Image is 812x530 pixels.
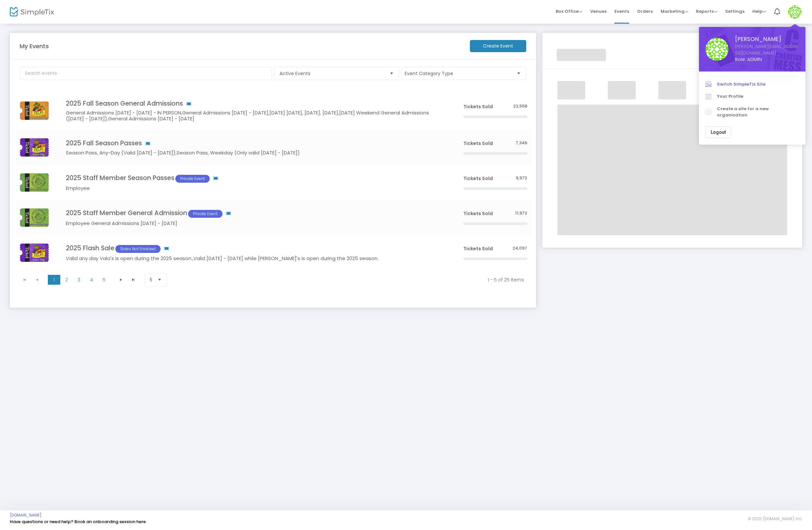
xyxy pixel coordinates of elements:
div: Data table [16,92,531,270]
span: Page 4 [85,275,98,285]
span: Tickets Sold [463,210,493,217]
span: Page 1 [48,275,60,285]
span: 5 [150,276,152,283]
a: [PERSON_NAME][EMAIL_ADDRESS][DOMAIN_NAME] [735,43,799,56]
span: Reports [696,8,717,14]
button: Event Category Type [401,67,526,80]
h5: General Admissions [DATE] - [DATE] - IN PERSON,General Admissions [DATE] - [DATE],[DATE] [DATE], ... [66,110,444,122]
h4: 2025 Flash Sale [66,244,444,253]
h4: 2025 Fall Season General Admissions [66,100,444,107]
span: Orders [637,3,653,20]
span: Events [614,3,629,20]
span: Tickets Sold [463,140,493,147]
h5: Valid any day Vala's is open during the 2025 season.,Valid [DATE] - [DATE] while [PERSON_NAME]'s ... [66,255,444,261]
a: Have questions or need help? Book an onboarding session here [10,519,146,525]
h4: 2025 Staff Member Season Passes [66,174,444,183]
m-button: Create Event [470,40,526,52]
h5: Season Pass, Any-Day (Valid [DATE] - [DATE]),Season Pass, Weekday (Only valid [DATE] - [DATE]) [66,150,444,156]
span: Venues [590,3,607,20]
img: 1GeneralAdmissionTHUMBNAIL.png [20,101,49,120]
button: Select [155,274,164,286]
span: Your Profile [717,93,799,100]
span: Private Event [188,210,222,218]
span: Page 3 [73,275,85,285]
span: Go to the next page [115,275,127,285]
span: Active Events [280,70,384,77]
span: Page 2 [60,275,73,285]
span: 7,346 [515,140,527,146]
input: Search events [20,67,272,80]
img: 6388655235283406612SeasonPassTHUMBNAIL.png [20,243,49,262]
h5: Employee General Admissions [DATE] - [DATE] [66,220,444,226]
a: Switch SimpleTix Site [706,78,799,91]
img: 4STAFFMEMBERSeasonPassTHUMBNAIL.png [20,173,49,192]
h4: 2025 Staff Member General Admission [66,209,444,218]
span: 9,972 [516,175,527,181]
img: 2SeasonPassTHUMBNAIL.png [20,138,49,157]
a: Create a site for a new organization [706,103,799,121]
span: Help [752,8,766,14]
span: 24,097 [512,245,527,252]
button: Logout [706,126,731,138]
span: Tickets Sold [463,245,493,252]
span: Page 5 [98,275,110,285]
span: Sales Not Enabled [115,245,161,253]
button: Select [387,67,396,80]
span: Marketing [661,8,688,14]
span: © 2025 [DOMAIN_NAME] Inc. [748,516,802,521]
span: Switch SimpleTix Site [717,81,799,88]
span: Logout [711,130,726,135]
h4: 2025 Fall Season Passes [66,139,444,147]
a: [DOMAIN_NAME] [10,513,42,518]
span: 22,558 [513,103,527,110]
span: Create a site for a new organization [717,106,799,118]
span: Go to the last page [131,277,136,282]
span: [PERSON_NAME] [735,35,799,43]
img: 3STAFFMEMBERGeneralAdmissionTHUMBNAIL.png [20,208,49,227]
span: Settings [725,3,744,20]
span: 11,972 [515,210,527,216]
span: Private Event [175,175,210,183]
kendo-pager-info: 1 - 5 of 25 items [179,276,524,283]
m-panel-title: My Events [16,42,467,51]
span: Role: ADMIN [735,56,799,63]
span: Go to the next page [118,277,124,282]
a: Your Profile [706,90,799,103]
span: Tickets Sold [463,175,493,182]
span: Go to the last page [127,275,140,285]
span: Tickets Sold [463,103,493,110]
h5: Employee [66,185,444,191]
span: Box Office [556,8,582,14]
